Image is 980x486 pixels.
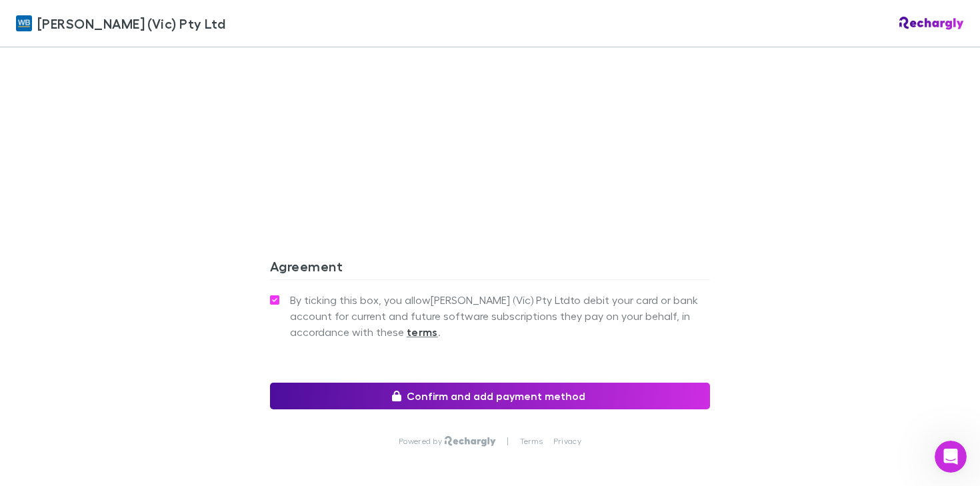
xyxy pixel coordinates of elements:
h3: Agreement [270,258,710,279]
img: Rechargly Logo [899,17,964,30]
a: Terms [520,436,543,447]
strong: terms [407,325,438,339]
p: Powered by [399,436,445,447]
button: Confirm and add payment method [270,383,710,409]
iframe: Intercom live chat [935,441,967,473]
span: [PERSON_NAME] (Vic) Pty Ltd [37,13,225,33]
a: Privacy [553,436,581,447]
img: William Buck (Vic) Pty Ltd's Logo [16,15,32,31]
img: Rechargly Logo [445,436,496,447]
p: | [507,436,509,447]
span: By ticking this box, you allow [PERSON_NAME] (Vic) Pty Ltd to debit your card or bank account for... [290,292,710,340]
